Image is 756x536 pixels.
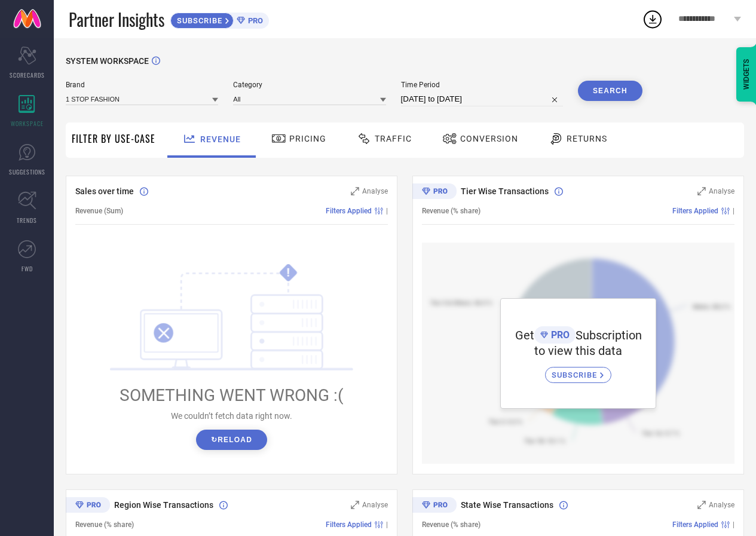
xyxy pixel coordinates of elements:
[697,187,706,195] svg: Zoom
[401,92,563,106] input: Select time period
[120,385,344,405] span: SOMETHING WENT WRONG :(
[289,134,326,143] span: Pricing
[545,358,611,383] a: SUBSCRIBE
[733,207,734,215] span: |
[567,134,607,143] span: Returns
[10,71,45,79] span: SCORECARDS
[401,81,563,89] span: Time Period
[351,187,359,195] svg: Zoom
[326,207,372,215] span: Filters Applied
[578,81,642,101] button: Search
[386,207,388,215] span: |
[75,186,134,196] span: Sales over time
[709,187,734,195] span: Analyse
[171,16,225,25] span: SUBSCRIBE
[375,134,412,143] span: Traffic
[552,370,600,379] span: SUBSCRIBE
[69,7,164,32] span: Partner Insights
[326,520,372,529] span: Filters Applied
[709,501,734,509] span: Analyse
[733,520,734,529] span: |
[196,430,267,450] button: ↻Reload
[9,167,45,176] span: SUGGESTIONS
[72,131,155,146] span: Filter By Use-Case
[287,266,290,280] tspan: !
[351,501,359,509] svg: Zoom
[200,134,241,144] span: Revenue
[362,501,388,509] span: Analyse
[672,207,718,215] span: Filters Applied
[422,207,480,215] span: Revenue (% share)
[576,328,642,342] span: Subscription
[412,497,457,515] div: Premium
[412,183,457,201] div: Premium
[75,207,123,215] span: Revenue (Sum)
[461,500,553,510] span: State Wise Transactions
[461,186,549,196] span: Tier Wise Transactions
[66,497,110,515] div: Premium
[233,81,385,89] span: Category
[66,81,218,89] span: Brand
[642,8,663,30] div: Open download list
[170,10,269,29] a: SUBSCRIBEPRO
[362,187,388,195] span: Analyse
[171,411,292,421] span: We couldn’t fetch data right now.
[460,134,518,143] span: Conversion
[515,328,534,342] span: Get
[114,500,213,510] span: Region Wise Transactions
[75,520,134,529] span: Revenue (% share)
[386,520,388,529] span: |
[672,520,718,529] span: Filters Applied
[422,520,480,529] span: Revenue (% share)
[22,264,33,273] span: FWD
[697,501,706,509] svg: Zoom
[17,216,37,225] span: TRENDS
[548,329,570,341] span: PRO
[534,344,622,358] span: to view this data
[245,16,263,25] span: PRO
[11,119,44,128] span: WORKSPACE
[66,56,149,66] span: SYSTEM WORKSPACE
